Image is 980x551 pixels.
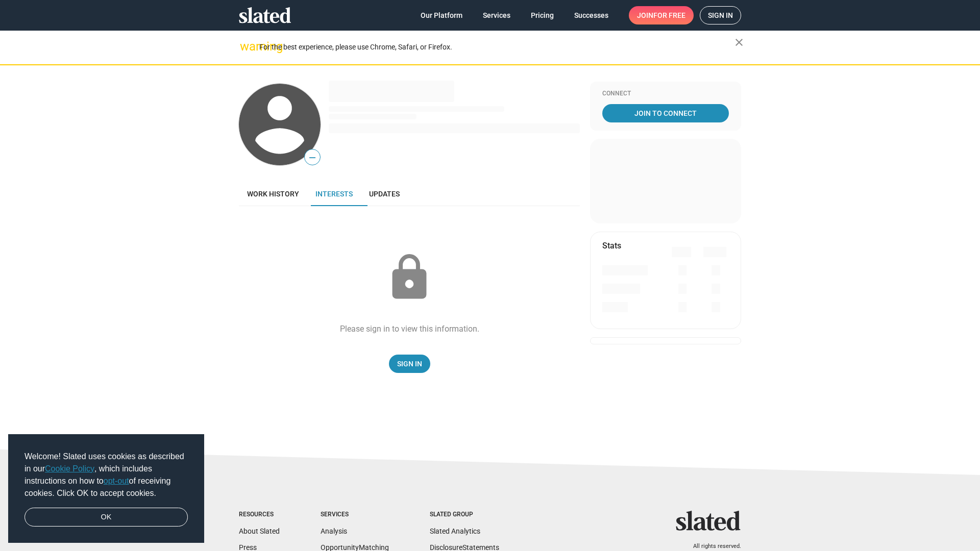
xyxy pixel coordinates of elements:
div: cookieconsent [8,434,204,543]
a: Joinfor free [629,6,694,24]
span: Join To Connect [604,104,727,122]
a: Sign In [389,355,430,373]
span: Updates [369,190,400,198]
mat-icon: warning [240,40,252,53]
span: Work history [247,190,299,198]
a: dismiss cookie message [24,508,188,527]
a: Updates [361,182,408,206]
a: opt-out [104,477,129,485]
span: Sign in [708,7,733,24]
div: Slated Group [430,511,499,519]
span: — [305,151,320,164]
mat-icon: lock [384,252,435,303]
span: Sign In [397,355,422,373]
span: Welcome! Slated uses cookies as described in our , which includes instructions on how to of recei... [24,450,188,499]
a: Services [475,6,519,24]
span: Services [483,6,510,24]
a: Cookie Policy [45,464,94,473]
div: Please sign in to view this information. [340,323,479,334]
span: Our Platform [421,6,462,24]
span: for free [653,6,685,24]
div: For the best experience, please use Chrome, Safari, or Firefox. [259,40,735,54]
a: Join To Connect [602,104,729,122]
mat-icon: close [733,36,745,48]
div: Resources [239,511,280,519]
a: Pricing [523,6,562,24]
span: Pricing [531,6,554,24]
a: Successes [566,6,617,24]
div: Services [321,511,389,519]
a: Slated Analytics [430,527,480,535]
a: Interests [307,182,361,206]
span: Join [637,6,685,24]
a: Work history [239,182,307,206]
div: Connect [602,90,729,98]
span: Successes [574,6,608,24]
a: About Slated [239,527,280,535]
mat-card-title: Stats [602,240,621,251]
a: Sign in [700,6,741,24]
a: Our Platform [412,6,471,24]
a: Analysis [321,527,347,535]
span: Interests [315,190,353,198]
